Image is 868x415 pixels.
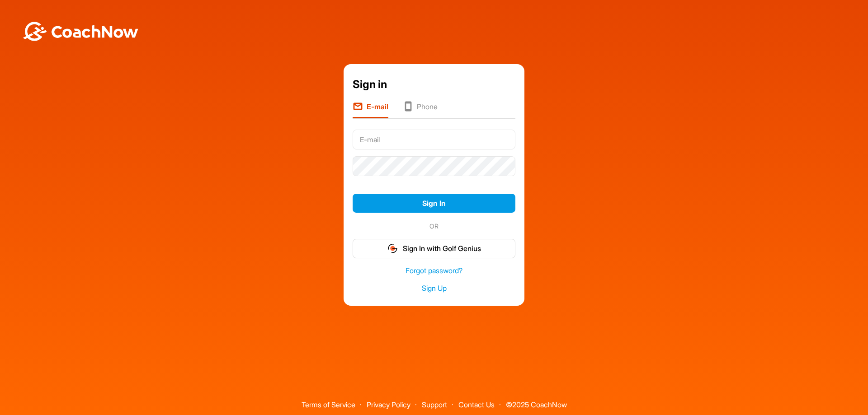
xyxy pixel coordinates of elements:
[422,400,447,409] a: Support
[425,221,443,231] span: OR
[353,76,515,93] div: Sign in
[387,243,398,254] img: gg_logo
[367,400,410,409] a: Privacy Policy
[353,194,515,213] button: Sign In
[353,130,515,149] input: E-mail
[403,101,438,118] li: Phone
[22,22,139,41] img: BwLJSsUCoWCh5upNqxVrqldRgqLPVwmV24tXu5FoVAoFEpwwqQ3VIfuoInZCoVCoTD4vwADAC3ZFMkVEQFDAAAAAElFTkSuQmCC
[353,239,515,258] button: Sign In with Golf Genius
[353,283,515,294] a: Sign Up
[353,266,515,276] a: Forgot password?
[302,400,355,409] a: Terms of Service
[353,101,388,118] li: E-mail
[501,394,571,408] span: © 2025 CoachNow
[458,400,495,409] a: Contact Us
